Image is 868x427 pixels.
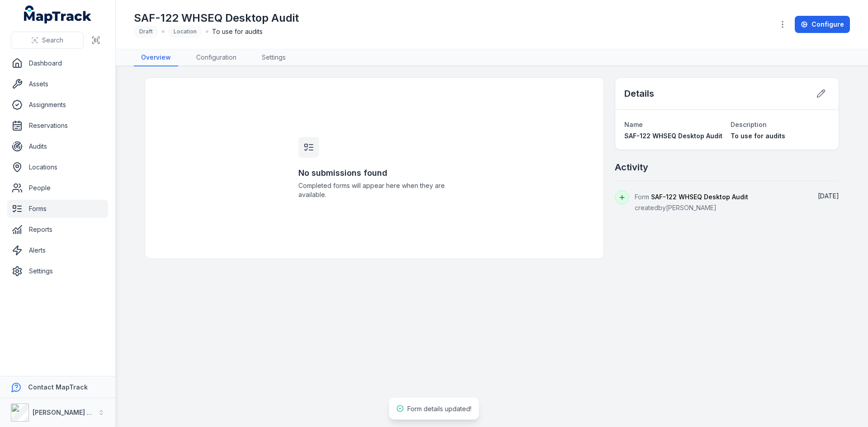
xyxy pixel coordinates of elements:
button: Search [11,32,84,49]
h2: Activity [615,161,648,174]
span: SAF-122 WHSEQ Desktop Audit [651,193,748,201]
a: MapTrack [24,5,92,23]
a: Configuration [189,49,244,66]
span: Search [42,36,63,45]
a: People [7,179,108,197]
a: Settings [7,262,108,280]
a: Settings [255,49,293,66]
time: 9/11/2025, 5:03:15 PM [818,192,839,200]
a: Reports [7,221,108,239]
div: Draft [134,25,158,38]
a: Overview [134,49,178,66]
h2: Details [624,87,654,100]
span: Description [731,121,767,128]
span: [DATE] [818,192,839,200]
span: Form created by [PERSON_NAME] [635,193,748,211]
a: Forms [7,200,108,218]
span: To use for audits [212,27,263,36]
a: Audits [7,137,108,155]
span: Form details updated! [407,405,472,413]
a: Dashboard [7,54,108,72]
h1: SAF-122 WHSEQ Desktop Audit [134,11,299,25]
span: Name [624,121,643,128]
a: Locations [7,158,108,176]
strong: Contact MapTrack [28,383,88,391]
a: Assets [7,75,108,93]
a: Configure [795,16,850,33]
a: Alerts [7,241,108,259]
div: Location [168,25,202,38]
span: Completed forms will appear here when they are available. [298,181,450,199]
span: SAF-122 WHSEQ Desktop Audit [624,132,722,140]
a: Reservations [7,117,108,135]
span: To use for audits [731,132,785,140]
h3: No submissions found [298,167,450,179]
a: Assignments [7,96,108,114]
strong: [PERSON_NAME] Group [33,408,107,416]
